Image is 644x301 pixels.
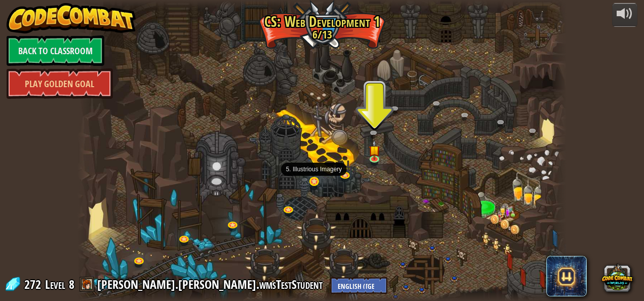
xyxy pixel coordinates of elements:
[7,35,104,66] a: Back to Classroom
[69,276,74,292] span: 8
[45,276,65,293] span: Level
[612,3,637,27] button: Adjust volume
[7,3,136,33] img: CodeCombat - Learn how to code by playing a game
[369,140,381,160] img: level-banner-started.png
[97,276,326,292] a: [PERSON_NAME].[PERSON_NAME].wmsTestStudent
[7,68,113,99] a: Play Golden Goal
[24,276,44,292] span: 272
